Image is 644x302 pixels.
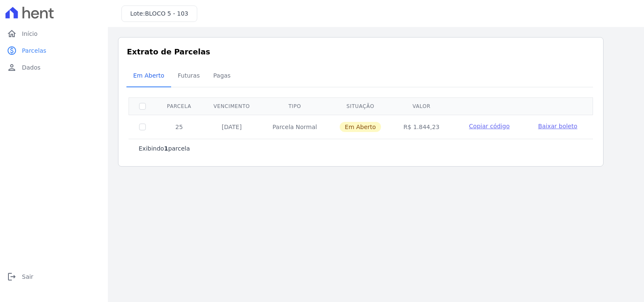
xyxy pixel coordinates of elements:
span: Parcelas [22,46,46,55]
span: Copiar código [469,123,510,129]
span: Futuras [173,67,205,84]
a: homeInício [3,25,105,42]
i: home [7,29,17,39]
td: [DATE] [202,115,261,139]
a: Futuras [171,65,207,87]
span: BLOCO 5 - 103 [145,10,188,17]
span: Baixar boleto [538,123,577,129]
th: Parcela [156,97,202,115]
a: personDados [3,59,105,76]
span: Dados [22,63,40,72]
h3: Lote: [130,9,188,18]
th: Situação [328,97,392,115]
button: Copiar código [461,122,518,130]
td: R$ 1.844,23 [392,115,451,139]
a: Baixar boleto [538,122,577,130]
a: paidParcelas [3,42,105,59]
span: Início [22,30,38,38]
span: Em Aberto [128,67,169,84]
span: Pagas [208,67,236,84]
i: logout [7,272,17,282]
td: 25 [156,115,202,139]
span: Em Aberto [340,122,381,132]
td: Parcela Normal [261,115,328,139]
b: 1 [164,145,168,152]
i: paid [7,46,17,56]
th: Tipo [261,97,328,115]
p: Exibindo parcela [139,144,190,153]
th: Vencimento [202,97,261,115]
a: Em Aberto [126,65,171,87]
th: Valor [392,97,451,115]
i: person [7,62,17,73]
span: Sair [22,272,33,281]
a: logoutSair [3,268,105,285]
a: Pagas [207,65,237,87]
h3: Extrato de Parcelas [127,46,595,57]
